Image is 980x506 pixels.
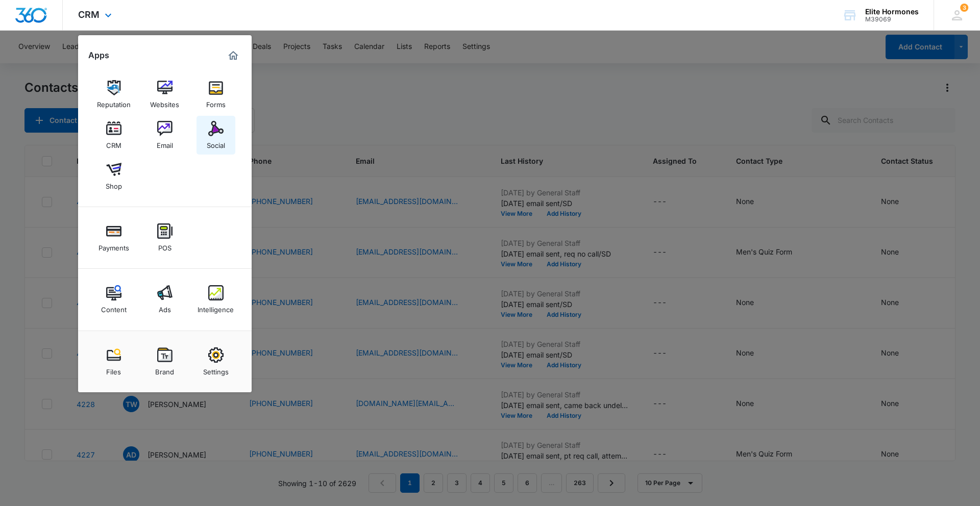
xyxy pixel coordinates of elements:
span: 3 [960,4,968,12]
div: notifications count [960,4,968,12]
div: Payments [99,239,129,252]
div: POS [158,239,171,252]
a: Intelligence [197,280,235,319]
div: CRM [106,136,121,149]
div: Websites [150,95,179,109]
a: Websites [145,75,184,114]
div: Social [207,136,225,149]
a: Ads [145,280,184,319]
div: account id [865,16,919,23]
div: Ads [159,300,171,314]
div: Reputation [97,95,131,109]
a: Forms [197,75,235,114]
div: Shop [106,177,122,190]
div: Email [157,136,173,149]
h2: Apps [88,50,109,60]
div: Settings [203,363,229,376]
div: Files [106,363,121,376]
div: Brand [155,363,174,376]
a: Payments [94,218,133,257]
a: CRM [94,116,133,155]
div: Forms [206,95,226,109]
a: Social [197,116,235,155]
div: Intelligence [198,300,234,314]
span: CRM [78,9,100,20]
div: Content [101,300,127,314]
a: Content [94,280,133,319]
a: POS [145,218,184,257]
a: Brand [145,342,184,381]
a: Files [94,342,133,381]
a: Shop [94,157,133,195]
div: account name [865,8,919,16]
a: Marketing 360® Dashboard [225,47,241,64]
a: Email [145,116,184,155]
a: Settings [197,342,235,381]
a: Reputation [94,75,133,114]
